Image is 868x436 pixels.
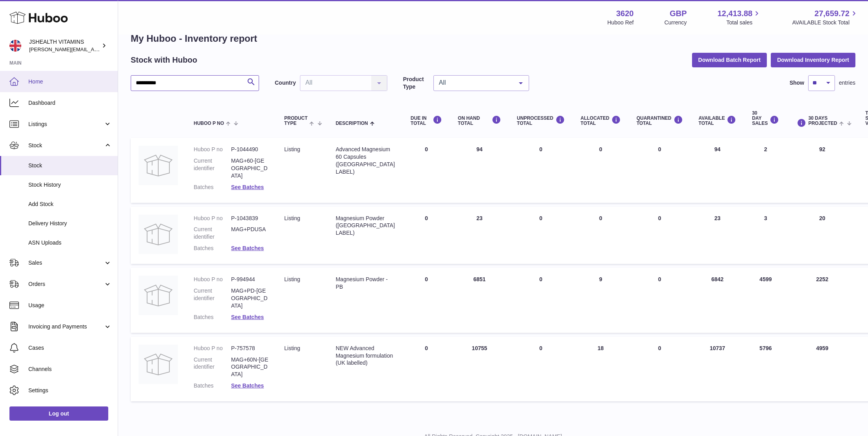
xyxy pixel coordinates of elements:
[194,215,231,222] dt: Huboo P no
[790,79,804,87] label: Show
[573,268,629,332] td: 9
[28,239,112,247] span: ASN Uploads
[28,280,104,288] span: Orders
[231,276,268,283] dd: P-994944
[336,146,395,176] div: Advanced Magnesium 60 Capsules ([GEOGRAPHIC_DATA] LABEL)
[231,356,268,378] dd: MAG+60N-[GEOGRAPHIC_DATA]
[139,345,178,384] img: product image
[771,53,855,67] button: Download Inventory Report
[231,146,268,153] dd: P-1044490
[336,121,368,126] span: Description
[787,268,857,332] td: 2252
[284,215,300,221] span: listing
[717,8,761,26] a: 12,413.88 Total sales
[231,184,264,190] a: See Batches
[231,245,264,251] a: See Batches
[131,55,197,65] h2: Stock with Huboo
[194,382,231,390] dt: Batches
[411,115,442,126] div: DUE IN TOTAL
[517,115,565,126] div: UNPROCESSED Total
[752,111,779,126] div: 30 DAY SALES
[691,268,744,332] td: 6842
[194,345,231,352] dt: Huboo P no
[573,138,629,202] td: 0
[139,146,178,185] img: product image
[284,276,300,282] span: listing
[131,32,855,45] h1: My Huboo - Inventory report
[637,115,683,126] div: QUARANTINED Total
[336,215,395,237] div: Magnesium Powder ([GEOGRAPHIC_DATA] LABEL)
[787,207,857,264] td: 20
[29,38,100,53] div: JSHEALTH VITAMINS
[787,138,857,202] td: 92
[28,387,112,394] span: Settings
[717,8,752,19] span: 12,413.88
[194,146,231,153] dt: Huboo P no
[726,19,761,26] span: Total sales
[658,276,661,282] span: 0
[28,142,104,149] span: Stock
[699,115,737,126] div: AVAILABLE Total
[692,53,767,67] button: Download Batch Report
[691,207,744,264] td: 23
[691,337,744,401] td: 10737
[28,344,112,352] span: Cases
[275,79,296,87] label: Country
[670,8,687,19] strong: GBP
[28,99,112,107] span: Dashboard
[194,356,231,378] dt: Current identifier
[231,314,264,320] a: See Batches
[792,19,859,26] span: AVAILABLE Stock Total
[744,138,787,202] td: 2
[450,207,509,264] td: 23
[658,146,661,152] span: 0
[28,302,112,309] span: Usage
[29,46,158,52] span: [PERSON_NAME][EMAIL_ADDRESS][DOMAIN_NAME]
[284,345,300,351] span: listing
[284,116,307,126] span: Product Type
[28,181,112,189] span: Stock History
[450,268,509,332] td: 6851
[808,116,837,126] span: 30 DAYS PROJECTED
[787,337,857,401] td: 4959
[509,207,573,264] td: 0
[664,19,687,26] div: Currency
[336,345,395,367] div: NEW Advanced Magnesium formulation (UK labelled)
[581,115,621,126] div: ALLOCATED Total
[9,406,108,421] a: Log out
[450,138,509,202] td: 94
[744,337,787,401] td: 5796
[284,146,300,152] span: listing
[231,226,268,241] dd: MAG+PDUSA
[839,79,855,87] span: entries
[573,207,629,264] td: 0
[607,19,634,26] div: Huboo Ref
[616,8,634,19] strong: 3620
[458,115,501,126] div: ON HAND Total
[573,337,629,401] td: 18
[139,215,178,254] img: product image
[231,345,268,352] dd: P-757578
[792,8,859,26] a: 27,659.72 AVAILABLE Stock Total
[450,337,509,401] td: 10755
[194,184,231,191] dt: Batches
[28,259,104,267] span: Sales
[28,220,112,227] span: Delivery History
[336,276,395,291] div: Magnesium Powder - PB
[744,207,787,264] td: 3
[28,200,112,208] span: Add Stock
[28,121,104,128] span: Listings
[814,8,849,19] span: 27,659.72
[28,162,112,169] span: Stock
[691,138,744,202] td: 94
[744,268,787,332] td: 4599
[139,276,178,315] img: product image
[403,337,450,401] td: 0
[194,314,231,321] dt: Batches
[194,276,231,283] dt: Huboo P no
[194,121,224,126] span: Huboo P no
[28,323,104,330] span: Invoicing and Payments
[403,138,450,202] td: 0
[658,345,661,351] span: 0
[437,79,513,87] span: All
